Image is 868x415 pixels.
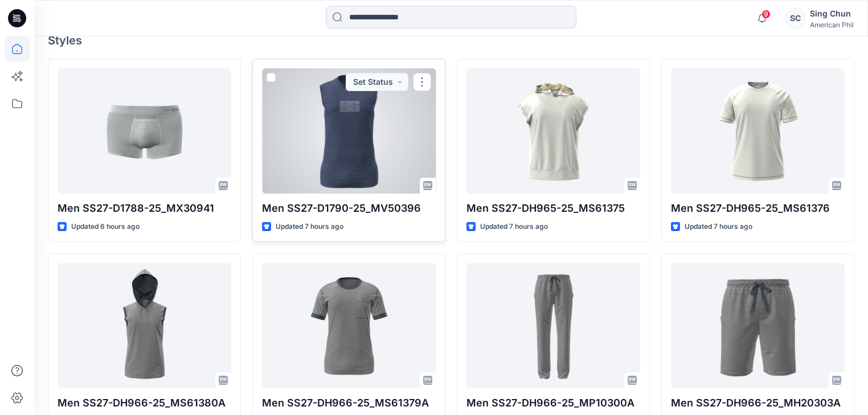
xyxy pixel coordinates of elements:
[276,221,343,233] p: Updated 7 hours ago
[71,221,140,233] p: Updated 6 hours ago
[58,395,231,411] p: Men SS27-DH966-25_MS61380A
[671,68,845,194] a: Men SS27-DH965-25_MS61376
[466,395,640,411] p: Men SS27-DH966-25_MP10300A
[262,68,436,194] a: Men SS27-D1790-25_MV50396
[466,68,640,194] a: Men SS27-DH965-25_MS61375
[810,7,854,20] div: Sing Chun
[48,34,854,47] h4: Styles
[685,221,752,233] p: Updated 7 hours ago
[262,200,436,216] p: Men SS27-D1790-25_MV50396
[671,263,845,388] a: Men SS27-DH966-25_MH20303A
[466,200,640,216] p: Men SS27-DH965-25_MS61375
[262,395,436,411] p: Men SS27-DH966-25_MS61379A
[58,200,231,216] p: Men SS27-D1788-25_MX30941
[466,263,640,388] a: Men SS27-DH966-25_MP10300A
[58,68,231,194] a: Men SS27-D1788-25_MX30941
[761,10,771,19] span: 9
[810,20,854,29] div: American Phil
[671,200,845,216] p: Men SS27-DH965-25_MS61376
[262,263,436,388] a: Men SS27-DH966-25_MS61379A
[671,395,845,411] p: Men SS27-DH966-25_MH20303A
[785,8,805,28] div: SC
[480,221,548,233] p: Updated 7 hours ago
[58,263,231,388] a: Men SS27-DH966-25_MS61380A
